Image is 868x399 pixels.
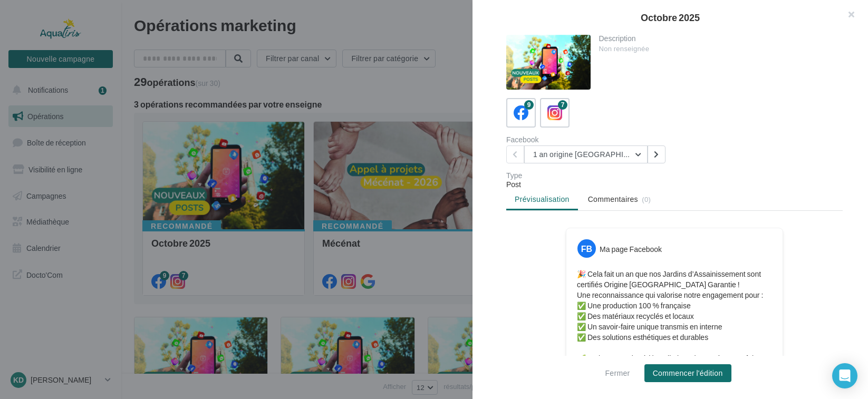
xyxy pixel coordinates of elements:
[506,172,843,179] div: Type
[600,244,662,255] div: Ma page Facebook
[642,195,651,203] span: (0)
[599,35,835,42] div: Description
[601,367,634,379] button: Fermer
[644,364,731,382] button: Commencer l'édition
[558,100,567,110] div: 7
[588,194,638,205] span: Commentaires
[577,239,596,258] div: FB
[489,13,851,22] div: Octobre 2025
[506,179,843,190] div: Post
[524,100,534,110] div: 9
[599,44,835,54] div: Non renseignée
[506,136,670,143] div: Facebook
[524,145,648,163] button: 1 an origine [GEOGRAPHIC_DATA]
[832,363,857,388] div: Open Intercom Messenger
